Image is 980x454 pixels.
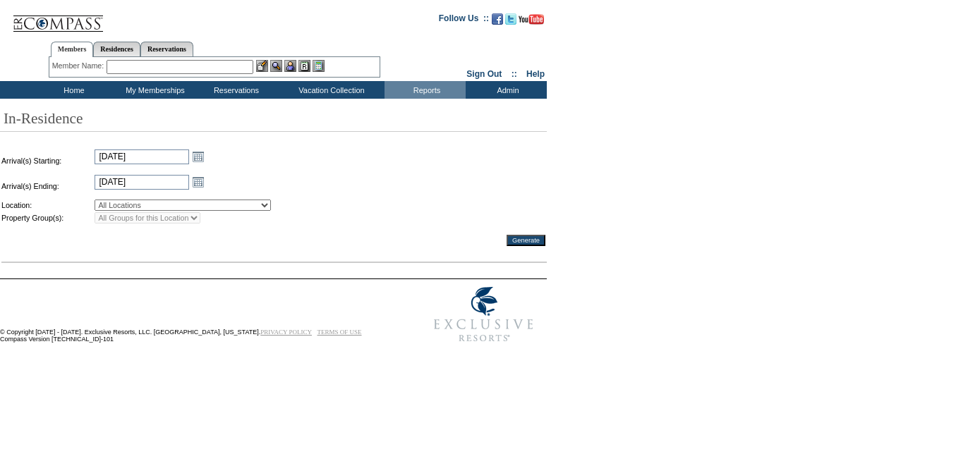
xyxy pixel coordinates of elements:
td: Property Group(s): [1,212,93,223]
img: Become our fan on Facebook [492,13,503,25]
a: Follow us on Twitter [505,18,516,26]
td: Reports [385,81,466,99]
a: Help [526,69,545,79]
img: View [270,60,282,72]
a: Reservations [140,42,193,56]
td: Location: [1,200,93,211]
img: Subscribe to our YouTube Channel [519,14,544,25]
td: Vacation Collection [275,81,385,99]
a: Residences [93,42,140,56]
td: My Memberships [113,81,194,99]
a: Open the calendar popup. [190,174,206,190]
td: Follow Us :: [439,12,489,29]
input: Generate [507,235,545,246]
div: Member Name: [52,60,107,72]
a: Become our fan on Facebook [492,18,503,26]
span: :: [512,69,517,79]
a: PRIVACY POLICY [260,329,312,336]
a: Sign Out [466,69,502,79]
td: Admin [466,81,547,99]
a: TERMS OF USE [317,329,362,336]
td: Reservations [194,81,275,99]
td: Arrival(s) Ending: [1,174,93,198]
img: b_calculator.gif [313,60,325,72]
img: Follow us on Twitter [505,13,516,25]
img: Compass Home [12,4,104,32]
img: b_edit.gif [256,60,268,72]
img: Reservations [298,60,310,72]
a: Members [51,42,94,57]
td: Home [32,81,113,99]
a: Open the calendar popup. [190,149,206,164]
td: Arrival(s) Starting: [1,149,93,173]
img: Exclusive Resorts [421,279,547,350]
img: Impersonate [284,60,296,72]
a: Subscribe to our YouTube Channel [519,18,544,26]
